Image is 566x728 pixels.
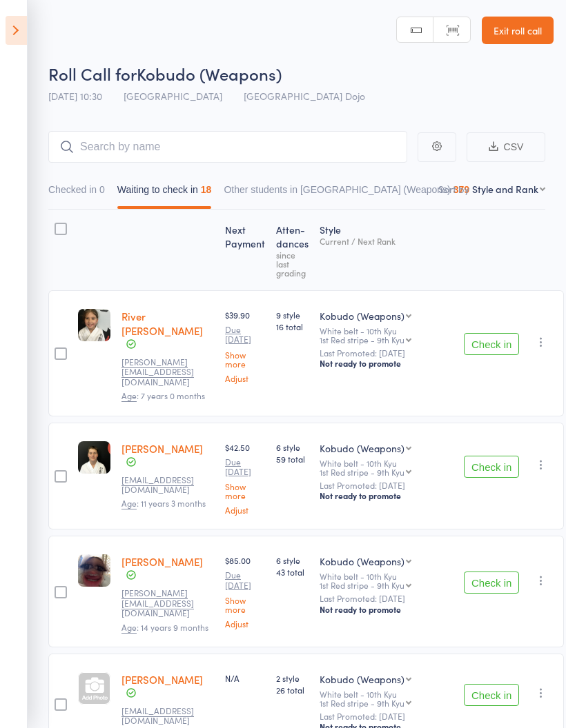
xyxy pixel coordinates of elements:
[78,309,110,341] img: image1743816560.png
[121,309,203,338] a: River [PERSON_NAME]
[78,554,110,587] img: image1754283149.png
[320,594,453,603] small: Last Promoted: [DATE]
[320,358,453,369] div: Not ready to promote
[219,216,271,284] div: Next Payment
[320,490,453,501] div: Not ready to promote
[276,672,309,684] span: 2 style
[271,216,314,284] div: Atten­dances
[320,672,404,686] div: Kobudo (Weapons)
[225,672,265,684] div: N/A
[225,374,265,383] a: Adjust
[121,554,203,569] a: [PERSON_NAME]
[320,458,453,476] div: White belt - 10th Kyu
[225,505,265,514] a: Adjust
[225,596,265,614] a: Show more
[482,17,554,44] a: Exit roll call
[320,698,404,707] div: 1st Red stripe - 9th Kyu
[121,390,205,402] span: : 7 years 0 months
[276,566,309,578] span: 43 total
[276,441,309,453] span: 6 style
[78,441,110,474] img: image1743746046.png
[121,441,203,456] a: [PERSON_NAME]
[320,348,453,358] small: Last Promoted: [DATE]
[201,184,212,195] div: 18
[225,619,265,628] a: Adjust
[464,333,519,355] button: Check in
[276,250,309,277] div: since last grading
[121,621,208,634] span: : 14 years 9 months
[117,177,212,209] button: Waiting to check in18
[48,131,407,163] input: Search by name
[121,475,211,495] small: ameliahawke29@gmail.com
[320,236,453,245] div: Current / Next Rank
[320,554,404,568] div: Kobudo (Weapons)
[225,309,265,383] div: $39.90
[225,325,265,345] small: Due [DATE]
[276,321,309,332] span: 16 total
[276,453,309,465] span: 59 total
[121,706,211,726] small: anitaranjan@hotmail.com
[121,497,206,509] span: : 11 years 3 months
[467,132,545,162] button: CSV
[48,62,137,85] span: Roll Call for
[48,177,105,209] button: Checked in0
[225,554,265,628] div: $85.00
[438,182,469,196] label: Sort by
[244,89,365,103] span: [GEOGRAPHIC_DATA] Dojo
[320,441,404,455] div: Kobudo (Weapons)
[225,457,265,477] small: Due [DATE]
[121,672,203,687] a: [PERSON_NAME]
[464,572,519,594] button: Check in
[320,711,453,721] small: Last Promoted: [DATE]
[137,62,282,85] span: Kobudo (Weapons)
[225,441,265,515] div: $42.50
[464,684,519,706] button: Check in
[276,554,309,566] span: 6 style
[225,350,265,368] a: Show more
[276,684,309,696] span: 26 total
[124,89,222,103] span: [GEOGRAPHIC_DATA]
[320,335,404,344] div: 1st Red stripe - 9th Kyu
[320,604,453,615] div: Not ready to promote
[225,570,265,590] small: Due [DATE]
[320,309,404,323] div: Kobudo (Weapons)
[320,572,453,589] div: White belt - 10th Kyu
[464,456,519,478] button: Check in
[320,467,404,476] div: 1st Red stripe - 9th Kyu
[48,89,102,103] span: [DATE] 10:30
[225,482,265,500] a: Show more
[320,689,453,707] div: White belt - 10th Kyu
[314,216,458,284] div: Style
[99,184,105,195] div: 0
[320,580,404,589] div: 1st Red stripe - 9th Kyu
[121,588,211,618] small: E.s.saleem@hotmail.com
[121,357,211,387] small: Jessica.adolphus1@gmail.com
[472,182,538,196] div: Style and Rank
[224,177,469,209] button: Other students in [GEOGRAPHIC_DATA] (Weapons)379
[320,481,453,490] small: Last Promoted: [DATE]
[320,326,453,344] div: White belt - 10th Kyu
[276,309,309,321] span: 9 style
